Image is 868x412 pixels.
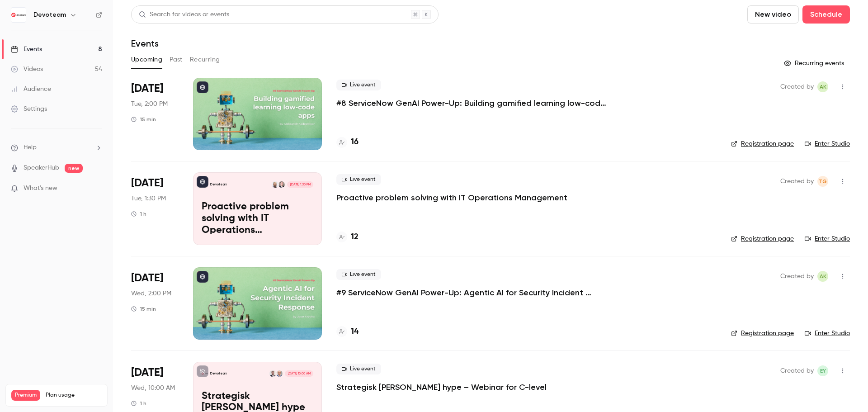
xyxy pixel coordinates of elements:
[336,231,359,243] a: 12
[46,392,102,399] span: Plan usage
[11,65,43,74] div: Videos
[190,52,220,67] button: Recurring
[336,287,608,298] a: #9 ServiceNow GenAI Power-Up: Agentic AI for Security Incident Response
[805,139,850,148] a: Enter Studio
[817,365,828,376] span: Eva Yardley
[131,176,163,190] span: [DATE]
[11,85,51,94] div: Audience
[817,81,828,92] span: Adrianna Kielin
[780,56,850,71] button: Recurring events
[819,176,827,187] span: TG
[131,38,159,49] h1: Events
[131,116,156,123] div: 15 min
[272,181,278,188] img: Grzegorz Wilk
[336,98,608,109] a: #8 ServiceNow GenAI Power-Up: Building gamified learning low-code apps
[11,8,26,22] img: Devoteam
[131,99,168,109] span: Tue, 2:00 PM
[24,184,57,193] span: What's new
[131,289,171,298] span: Wed, 2:00 PM
[276,370,283,377] img: Troels Astrup
[802,5,850,24] button: Schedule
[780,81,814,92] span: Created by
[11,45,42,54] div: Events
[131,172,179,245] div: Oct 14 Tue, 1:30 PM (Europe/Prague)
[336,136,359,148] a: 16
[731,234,794,243] a: Registration page
[336,326,359,338] a: 14
[193,172,322,245] a: Proactive problem solving with IT Operations ManagementDevoteamMilan KrčmářGrzegorz Wilk[DATE] 1:...
[805,329,850,338] a: Enter Studio
[780,271,814,282] span: Created by
[11,390,40,401] span: Premium
[91,185,102,193] iframe: Noticeable Trigger
[33,10,66,19] h6: Devoteam
[351,326,359,338] h4: 14
[269,370,276,377] img: Nicholai Hviid Andersen
[131,81,163,96] span: [DATE]
[336,174,381,185] span: Live event
[11,104,47,114] div: Settings
[131,384,175,393] span: Wed, 10:00 AM
[131,400,146,407] div: 1 h
[731,329,794,338] a: Registration page
[131,267,179,340] div: Oct 29 Wed, 2:00 PM (Europe/Amsterdam)
[817,271,828,282] span: Adrianna Kielin
[170,52,183,67] button: Past
[731,139,794,148] a: Registration page
[780,365,814,376] span: Created by
[780,176,814,187] span: Created by
[336,382,547,393] a: Strategisk [PERSON_NAME] hype – Webinar for C-level
[336,269,381,280] span: Live event
[336,192,567,203] a: Proactive problem solving with IT Operations Management
[24,143,37,152] span: Help
[131,52,162,67] button: Upcoming
[820,81,826,92] span: AK
[131,194,166,203] span: Tue, 1:30 PM
[351,231,359,243] h4: 12
[285,370,313,377] span: [DATE] 10:00 AM
[131,305,156,313] div: 15 min
[805,234,850,243] a: Enter Studio
[139,10,229,19] div: Search for videos or events
[24,163,59,173] a: SpeakerHub
[131,78,179,150] div: Sep 30 Tue, 2:00 PM (Europe/Amsterdam)
[65,164,83,173] span: new
[351,136,359,148] h4: 16
[131,365,163,380] span: [DATE]
[131,210,146,218] div: 1 h
[817,176,828,187] span: Tereza Gáliková
[820,365,826,376] span: EY
[820,271,826,282] span: AK
[11,143,102,152] li: help-dropdown-opener
[336,80,381,90] span: Live event
[202,201,313,236] p: Proactive problem solving with IT Operations Management
[336,364,381,374] span: Live event
[210,371,227,376] p: Devoteam
[131,271,163,285] span: [DATE]
[278,181,285,188] img: Milan Krčmář
[287,181,313,188] span: [DATE] 1:30 PM
[210,182,227,187] p: Devoteam
[747,5,799,24] button: New video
